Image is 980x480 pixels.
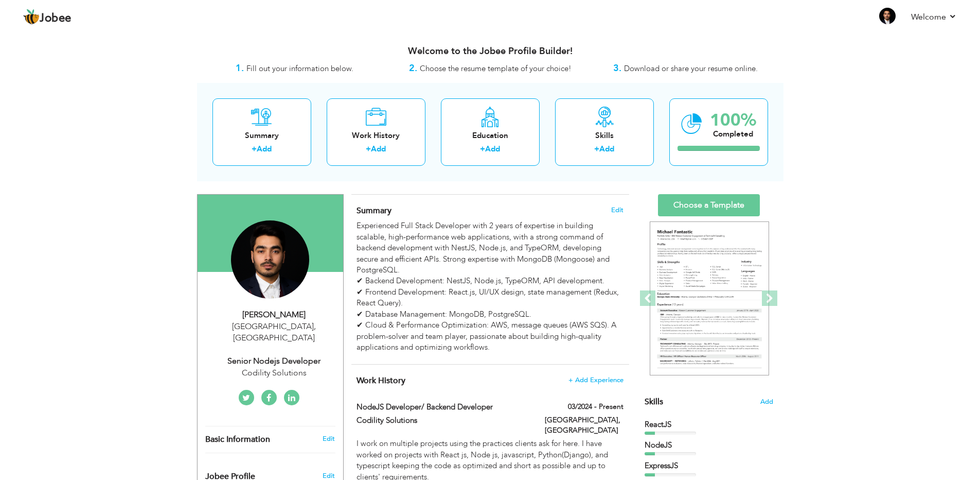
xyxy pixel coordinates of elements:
[568,376,623,384] span: + Add Experience
[611,207,623,214] span: Edit
[205,355,343,367] div: Senior Nodejs Developer
[911,11,957,23] a: Welcome
[23,9,72,25] a: Jobee
[205,309,343,321] div: [PERSON_NAME]
[205,435,270,444] span: Basic Information
[252,144,257,155] label: +
[197,46,783,57] h3: Welcome to the Jobee Profile Builder!
[23,9,40,25] img: jobee.io
[366,144,371,155] label: +
[480,144,485,155] label: +
[357,205,391,216] span: Summary
[594,144,599,155] label: +
[205,321,343,345] div: [GEOGRAPHIC_DATA] [GEOGRAPHIC_DATA]
[357,205,623,216] h4: Adding a summary is a quick and easy way to highlight your experience and interests.
[645,396,663,407] span: Skills
[760,397,773,407] span: Add
[409,62,417,75] strong: 2.
[335,130,417,141] div: Work History
[371,144,386,154] a: Add
[568,402,623,412] label: 03/2024 - Present
[449,130,531,141] div: Education
[205,367,343,379] div: Codility Solutions
[658,194,760,216] a: Choose a Template
[357,375,405,386] span: Work History
[563,130,646,141] div: Skills
[231,220,309,299] img: Haseeb Tahir
[357,220,623,353] div: Experienced Full Stack Developer with 2 years of expertise in building scalable, high-performance...
[323,434,335,443] a: Edit
[40,13,72,24] span: Jobee
[236,62,244,75] strong: 1.
[879,8,896,24] img: Profile Img
[710,112,756,129] div: 100%
[357,402,529,413] label: NodeJS Developer/ Backend Developer
[645,419,773,430] div: ReactJS
[221,130,303,141] div: Summary
[613,62,621,75] strong: 3.
[420,63,572,74] span: Choose the resume template of your choice!
[710,129,756,140] div: Completed
[314,321,316,332] span: ,
[645,460,773,471] div: ExpressJS
[246,63,353,74] span: Fill out your information below.
[599,144,614,154] a: Add
[624,63,758,74] span: Download or share your resume online.
[545,415,623,436] label: [GEOGRAPHIC_DATA], [GEOGRAPHIC_DATA]
[645,440,773,451] div: NodeJS
[357,415,529,426] label: Codility Solutions
[357,375,623,386] h4: This helps to show the companies you have worked for.
[485,144,500,154] a: Add
[257,144,272,154] a: Add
